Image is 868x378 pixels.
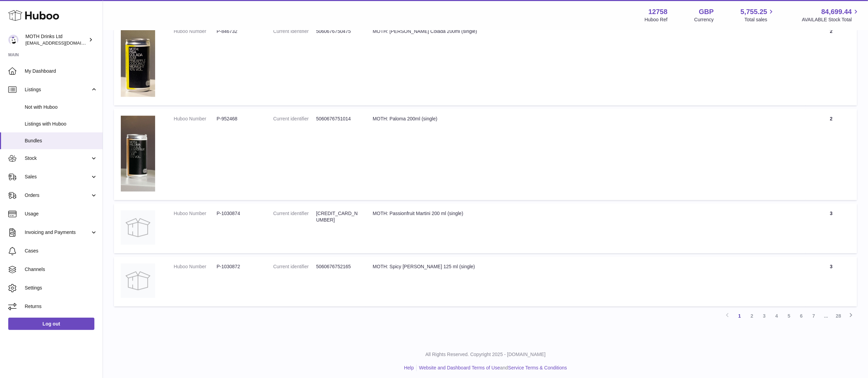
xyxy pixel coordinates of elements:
[273,28,316,35] dt: Current identifier
[174,116,217,122] dt: Huboo Number
[121,210,155,245] img: MOTH: Passionfruit Martini 200 ml (single)
[373,28,799,35] div: MOTH: [PERSON_NAME] Colada 200ml (single)
[419,365,500,370] a: Website and Dashboard Terms of Use
[373,116,799,122] div: MOTH: Paloma 200ml (single)
[25,104,97,110] span: Not with Huboo
[508,365,567,370] a: Service Terms & Conditions
[25,303,97,310] span: Returns
[741,7,775,23] a: 5,755.25 Total sales
[699,7,714,16] strong: GBP
[373,210,799,217] div: MOTH: Passionfruit Martini 200 ml (single)
[25,285,97,291] span: Settings
[795,310,808,322] a: 6
[25,68,97,74] span: My Dashboard
[25,121,97,127] span: Listings with Huboo
[25,33,87,46] div: MOTH Drinks Ltd
[758,310,771,322] a: 3
[821,7,852,16] span: 84,699.44
[273,210,316,223] dt: Current identifier
[802,7,860,23] a: 84,699.44 AVAILABLE Stock Total
[174,28,217,35] dt: Huboo Number
[8,35,19,45] img: internalAdmin-12758@internal.huboo.com
[316,116,359,122] dd: 5060676751014
[8,318,94,330] a: Log out
[417,365,567,371] li: and
[217,28,259,35] dd: P-846732
[746,310,758,322] a: 2
[25,229,90,236] span: Invoicing and Payments
[808,310,820,322] a: 7
[771,310,783,322] a: 4
[174,210,217,217] dt: Huboo Number
[373,263,799,270] div: MOTH: Spicy [PERSON_NAME] 125 ml (single)
[806,21,857,105] td: 2
[25,266,97,273] span: Channels
[25,174,90,180] span: Sales
[733,310,746,322] a: 1
[25,211,97,217] span: Usage
[25,248,97,254] span: Cases
[273,263,316,270] dt: Current identifier
[25,155,90,162] span: Stock
[217,210,259,217] dd: P-1030874
[217,263,259,270] dd: P-1030872
[806,257,857,306] td: 3
[806,109,857,200] td: 2
[741,7,767,16] span: 5,755.25
[783,310,795,322] a: 5
[121,28,155,97] img: MOTH: Pina Colada 200ml (single)
[694,16,714,23] div: Currency
[806,203,857,253] td: 3
[25,192,90,199] span: Orders
[121,263,155,298] img: MOTH: Spicy Margarita 125 ml (single)
[25,40,101,46] span: [EMAIL_ADDRESS][DOMAIN_NAME]
[25,86,90,93] span: Listings
[645,16,668,23] div: Huboo Ref
[273,116,316,122] dt: Current identifier
[217,116,259,122] dd: P-952468
[121,116,155,191] img: MOTH: Paloma 200ml (single)
[108,351,863,358] p: All Rights Reserved. Copyright 2025 - [DOMAIN_NAME]
[404,365,414,370] a: Help
[174,263,217,270] dt: Huboo Number
[25,138,97,144] span: Bundles
[832,310,845,322] a: 28
[316,28,359,35] dd: 5060676750475
[744,16,775,23] span: Total sales
[316,263,359,270] dd: 5060676752165
[316,210,359,223] dd: [CREDIT_CARD_NUMBER]
[820,310,832,322] span: ...
[648,7,668,16] strong: 12758
[802,16,860,23] span: AVAILABLE Stock Total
